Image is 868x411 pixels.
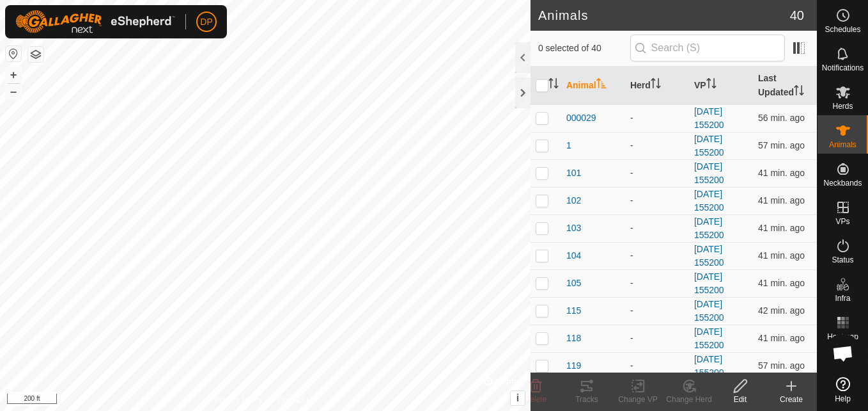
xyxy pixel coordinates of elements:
button: – [6,84,21,99]
span: 0 selected of 40 [538,42,630,55]
span: Status [832,256,853,264]
a: Privacy Policy [215,394,263,406]
a: [DATE] 155200 [694,161,724,185]
div: - [630,359,684,373]
p-sorticon: Activate to sort [651,80,661,90]
a: Contact Us [278,394,316,406]
span: Herds [832,102,853,110]
div: Change VP [612,394,663,405]
button: i [511,391,525,405]
span: 118 [566,332,581,345]
th: Animal [561,67,625,105]
span: Sep 11, 2025, 6:53 PM [758,223,805,233]
div: Change Herd [663,394,715,405]
div: - [630,332,684,345]
span: Sep 11, 2025, 6:53 PM [758,278,805,288]
a: [DATE] 155200 [694,299,724,323]
th: VP [689,67,753,105]
span: Infra [835,294,850,302]
div: Edit [715,394,766,405]
div: - [630,111,684,125]
a: [DATE] 155200 [694,106,724,130]
span: Sep 11, 2025, 6:53 PM [758,168,805,178]
span: 40 [790,6,804,25]
span: 102 [566,194,581,207]
div: - [630,304,684,318]
span: i [516,392,519,403]
span: 105 [566,277,581,290]
div: Tracks [561,394,612,405]
span: Sep 11, 2025, 6:53 PM [758,250,805,261]
span: 104 [566,249,581,262]
span: 101 [566,166,581,180]
h2: Animals [538,8,790,23]
div: - [630,249,684,262]
p-sorticon: Activate to sort [706,80,717,90]
span: Help [835,395,851,403]
span: 1 [566,139,571,152]
span: Schedules [825,26,860,33]
span: VPs [835,218,849,225]
p-sorticon: Activate to sort [548,80,559,90]
a: [DATE] 155200 [694,354,724,378]
th: Last Updated [753,67,817,105]
span: Sep 11, 2025, 6:38 PM [758,140,805,150]
span: Sep 11, 2025, 6:53 PM [758,195,805,205]
a: Help [818,372,868,408]
span: 103 [566,222,581,235]
th: Herd [625,67,689,105]
input: Search (S) [630,35,785,61]
span: DP [200,15,212,29]
a: [DATE] 155200 [694,326,724,350]
div: - [630,166,684,180]
span: Delete [525,395,547,404]
span: 115 [566,304,581,318]
button: + [6,67,21,83]
span: Sep 11, 2025, 6:38 PM [758,360,805,371]
span: Sep 11, 2025, 6:38 PM [758,113,805,123]
a: [DATE] 155200 [694,271,724,295]
p-sorticon: Activate to sort [794,87,804,97]
div: - [630,139,684,152]
div: - [630,277,684,290]
span: Neckbands [823,179,862,187]
div: Create [766,394,817,405]
button: Reset Map [6,46,21,61]
span: Sep 11, 2025, 6:53 PM [758,333,805,343]
div: - [630,222,684,235]
span: 000029 [566,111,596,125]
a: [DATE] 155200 [694,216,724,240]
a: [DATE] 155200 [694,134,724,157]
span: 119 [566,359,581,373]
p-sorticon: Activate to sort [596,80,607,90]
div: - [630,194,684,207]
span: Notifications [822,64,864,72]
span: Heatmap [827,333,858,341]
div: Open chat [824,334,862,373]
span: Sep 11, 2025, 6:53 PM [758,305,805,316]
a: [DATE] 155200 [694,189,724,213]
a: [DATE] 155200 [694,244,724,268]
span: Animals [829,141,856,149]
img: Gallagher Logo [15,10,175,33]
button: Map Layers [28,47,43,62]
